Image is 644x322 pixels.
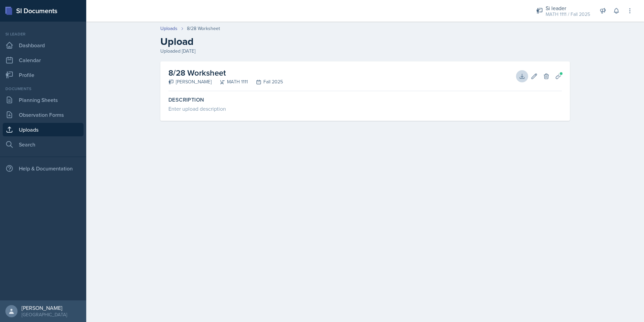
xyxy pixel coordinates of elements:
a: Planning Sheets [3,93,84,107]
div: Si leader [3,31,84,37]
a: Search [3,138,84,151]
a: Observation Forms [3,108,84,122]
div: Enter upload description [168,105,562,113]
div: 8/28 Worksheet [187,25,220,32]
div: [GEOGRAPHIC_DATA] [22,311,67,318]
div: Documents [3,86,84,92]
div: [PERSON_NAME] [22,304,67,311]
a: Uploads [160,25,178,32]
a: Calendar [3,53,84,67]
h2: Upload [160,35,570,48]
div: Fall 2025 [248,78,283,85]
div: Si leader [546,4,590,12]
a: Uploads [3,123,84,136]
div: MATH 1111 [212,78,248,85]
div: Help & Documentation [3,162,84,175]
div: MATH 1111 / Fall 2025 [546,11,590,18]
label: Description [168,97,562,103]
a: Profile [3,68,84,82]
div: Uploaded [DATE] [160,48,570,55]
h2: 8/28 Worksheet [168,67,283,79]
div: [PERSON_NAME] [168,78,212,85]
a: Dashboard [3,38,84,52]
